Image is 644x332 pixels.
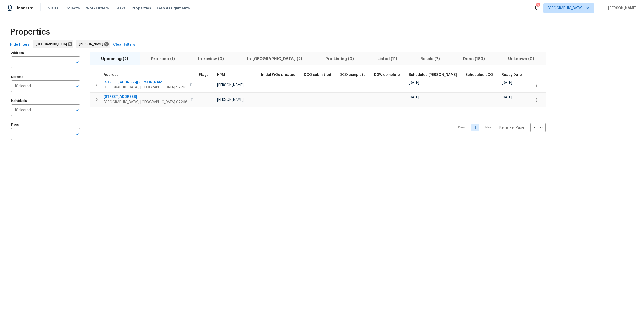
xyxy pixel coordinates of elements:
div: 25 [530,121,546,134]
span: DCO submitted [304,73,331,77]
span: Projects [64,6,80,11]
p: Items Per Page [499,125,524,130]
span: [PERSON_NAME] [217,98,244,102]
div: [PERSON_NAME] [76,40,110,48]
span: In-review (0) [190,55,232,62]
span: [STREET_ADDRESS][PERSON_NAME] [104,80,187,85]
span: [PERSON_NAME] [606,6,636,11]
span: [GEOGRAPHIC_DATA] [548,6,582,11]
span: Maestro [17,6,34,11]
div: 3 [536,3,540,8]
span: Tasks [115,6,126,10]
span: Visits [48,6,58,11]
span: [GEOGRAPHIC_DATA], [GEOGRAPHIC_DATA] 97266 [104,99,187,105]
span: 1 Selected [15,84,31,88]
span: Hide filters [10,42,30,48]
span: Listed (11) [369,55,406,62]
nav: Pagination Navigation [453,110,546,145]
span: [GEOGRAPHIC_DATA] [36,42,69,47]
span: Resale (7) [412,55,449,62]
button: Clear Filters [111,40,137,49]
button: Open [74,83,81,90]
span: [DATE] [502,96,512,99]
span: 1 Selected [15,108,31,112]
span: In-[GEOGRAPHIC_DATA] (2) [238,55,311,62]
span: [GEOGRAPHIC_DATA], [GEOGRAPHIC_DATA] 97218 [104,85,187,90]
span: Properties [10,29,50,35]
span: [STREET_ADDRESS] [104,94,187,99]
span: [DATE] [409,81,419,85]
span: HPM [217,73,225,77]
span: Flags [199,73,209,77]
button: Open [74,59,81,66]
span: Unknown (0) [500,55,543,62]
span: D0W complete [374,73,400,77]
span: Properties [132,6,151,11]
span: [DATE] [502,81,512,85]
span: Pre-Listing (0) [317,55,363,62]
span: Scheduled [PERSON_NAME] [409,73,457,77]
label: Address [11,51,80,54]
span: Scheduled LCO [465,73,493,77]
button: Open [74,130,81,138]
a: Goto page 1 [471,124,479,131]
label: Individuals [11,99,80,102]
span: Ready Date [502,73,522,77]
button: Hide filters [8,40,32,49]
div: [GEOGRAPHIC_DATA] [33,40,73,48]
button: Open [74,107,81,114]
label: Flags [11,123,80,126]
span: Upcoming (2) [93,55,137,62]
label: Markets [11,75,80,78]
span: Initial WOs created [261,73,295,77]
span: DCO complete [340,73,366,77]
span: [DATE] [409,96,419,99]
span: Pre-reno (1) [143,55,183,62]
span: [PERSON_NAME] [79,42,105,47]
span: [PERSON_NAME] [217,83,244,87]
span: Address [104,73,118,77]
span: Clear Filters [113,42,135,48]
span: Work Orders [86,6,109,11]
span: Geo Assignments [157,6,190,11]
span: Done (183) [455,55,493,62]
